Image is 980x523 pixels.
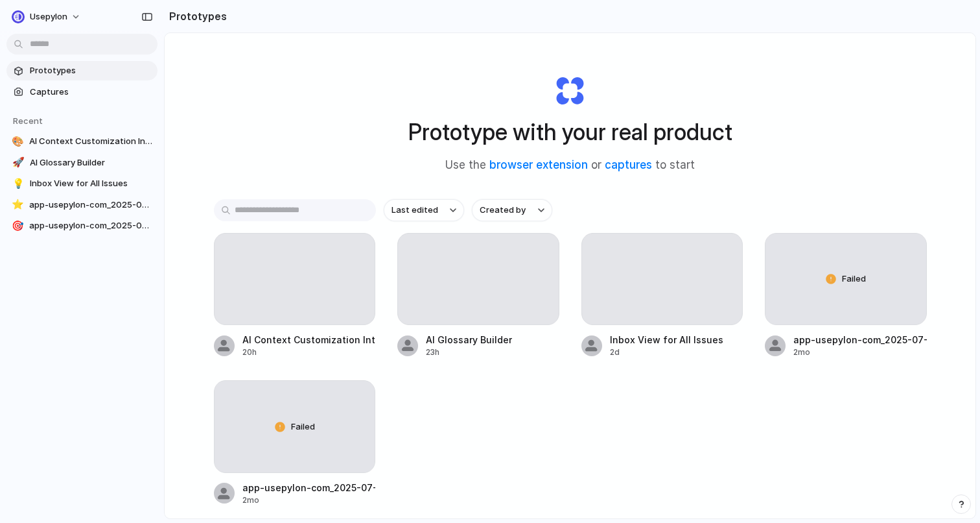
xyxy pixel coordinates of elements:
[13,116,43,126] span: Recent
[242,347,376,358] div: 20h
[30,177,152,190] span: Inbox View for All Issues
[6,82,157,102] a: Captures
[472,199,552,221] button: Created by
[426,347,512,358] div: 23h
[842,273,866,286] span: Failed
[610,333,723,347] div: Inbox View for All Issues
[426,333,512,347] div: AI Glossary Builder
[605,158,652,171] a: captures
[242,494,376,506] div: 2mo
[6,216,157,236] a: 🎯app-usepylon-com_2025-07-28T21-12
[6,195,157,215] a: ⭐app-usepylon-com_2025-07-28T21-13
[242,333,376,347] div: AI Context Customization Interface
[6,153,157,173] a: 🚀AI Glossary Builder
[214,233,376,358] a: AI Context Customization Interface20h
[30,86,152,99] span: Captures
[12,156,25,169] div: 🚀
[12,199,24,212] div: ⭐
[765,233,927,358] a: Failedapp-usepylon-com_2025-07-28T21-132mo
[12,177,25,190] div: 💡
[391,204,438,217] span: Last edited
[29,219,152,232] span: app-usepylon-com_2025-07-28T21-12
[610,347,723,358] div: 2d
[793,333,927,347] div: app-usepylon-com_2025-07-28T21-13
[30,64,152,77] span: Prototypes
[214,380,376,505] a: Failedapp-usepylon-com_2025-07-28T21-122mo
[445,157,695,174] span: Use the or to start
[6,6,87,27] button: usepylon
[30,156,152,169] span: AI Glossary Builder
[29,135,152,148] span: AI Context Customization Interface
[408,115,732,149] h1: Prototype with your real product
[291,420,315,433] span: Failed
[6,132,157,151] a: 🎨AI Context Customization Interface
[581,233,743,358] a: Inbox View for All Issues2d
[30,10,67,23] span: usepylon
[164,8,227,24] h2: Prototypes
[6,174,157,193] a: 💡Inbox View for All Issues
[6,61,157,80] a: Prototypes
[397,233,559,358] a: AI Glossary Builder23h
[12,135,24,148] div: 🎨
[12,219,24,232] div: 🎯
[793,347,927,358] div: 2mo
[489,158,588,171] a: browser extension
[480,204,526,217] span: Created by
[384,199,464,221] button: Last edited
[29,199,152,212] span: app-usepylon-com_2025-07-28T21-13
[242,481,376,494] div: app-usepylon-com_2025-07-28T21-12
